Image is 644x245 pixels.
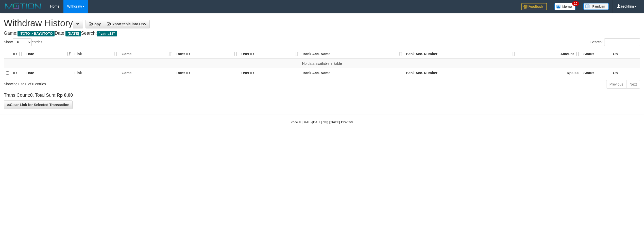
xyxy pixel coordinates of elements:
a: Copy [86,20,104,28]
span: "yatna13" [97,31,117,36]
img: Feedback.jpg [521,3,547,10]
strong: Rp 0,00 [57,93,73,98]
th: User ID: activate to sort column ascending [239,49,300,59]
input: Search: [604,38,640,46]
img: MOTION_logo.png [4,3,42,10]
th: User ID [239,68,300,78]
img: Button%20Memo.svg [554,3,576,10]
th: ID [11,68,24,78]
th: Link: activate to sort column ascending [73,49,120,59]
span: ITOTO > BAYUTOTO [18,31,55,36]
strong: [DATE] 11:46:53 [330,120,353,124]
th: Game [120,68,174,78]
small: code © [DATE]-[DATE] dwg | [291,120,353,124]
th: Bank Acc. Number [404,68,518,78]
div: Showing 0 to 0 of 0 entries [4,79,265,87]
strong: Rp 0,00 [567,71,580,75]
th: Op [611,68,640,78]
button: Clear Link for Selected Transaction [4,100,73,109]
span: Copy [89,22,101,26]
th: Amount: activate to sort column ascending [518,49,582,59]
th: Date [24,68,73,78]
th: Bank Acc. Name: activate to sort column ascending [301,49,404,59]
h1: Withdraw History [4,18,640,28]
th: Bank Acc. Number: activate to sort column ascending [404,49,518,59]
img: panduan.png [583,3,609,10]
select: Showentries [13,38,32,46]
th: Bank Acc. Name [301,68,404,78]
th: Trans ID: activate to sort column ascending [174,49,239,59]
th: Status [581,49,611,59]
td: No data available in table [4,59,640,68]
th: Status [581,68,611,78]
strong: 0 [30,93,32,98]
a: Next [626,80,640,89]
th: Game: activate to sort column ascending [120,49,174,59]
th: Trans ID [174,68,239,78]
th: Link [73,68,120,78]
span: 10 [572,1,579,6]
th: Op [611,49,640,59]
a: Export table into CSV [104,20,150,28]
a: Previous [606,80,626,89]
span: [DATE] [65,31,81,36]
h4: Game: Date: Search: [4,31,640,36]
label: Search: [590,38,640,46]
th: ID: activate to sort column ascending [11,49,24,59]
th: Date: activate to sort column ascending [24,49,73,59]
h4: Trans Count: , Total Sum: [4,93,640,98]
label: Show entries [4,38,42,46]
span: Export table into CSV [107,22,146,26]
